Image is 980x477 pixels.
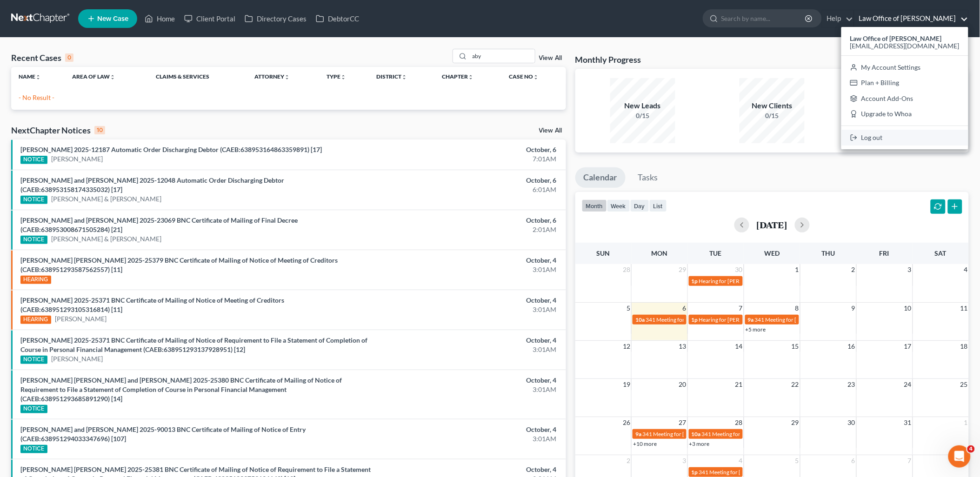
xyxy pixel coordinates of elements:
[734,417,744,428] span: 28
[841,60,968,75] a: My Account Settings
[20,176,284,193] a: [PERSON_NAME] and [PERSON_NAME] 2025-12048 Automatic Order Discharging Debtor (CAEB:6389531581743...
[384,425,557,434] div: October, 4
[20,236,47,244] div: NOTICE
[841,106,968,122] a: Upgrade to Whoa
[903,303,913,314] span: 10
[72,73,115,80] a: Area of Lawunfold_more
[738,455,744,466] span: 4
[20,156,47,164] div: NOTICE
[791,417,800,428] span: 29
[646,316,779,323] span: 341 Meeting for [PERSON_NAME] & [PERSON_NAME]
[748,316,754,323] span: 9a
[384,296,557,305] div: October, 4
[384,185,557,194] div: 6:01AM
[851,303,856,314] span: 9
[757,220,787,230] h2: [DATE]
[284,74,290,80] i: unfold_more
[841,130,968,146] a: Log out
[740,100,805,111] div: New Clients
[610,100,675,111] div: New Leads
[19,73,41,80] a: Nameunfold_more
[851,455,856,466] span: 6
[622,264,631,275] span: 28
[254,73,290,80] a: Attorneyunfold_more
[630,167,667,188] a: Tasks
[738,303,744,314] span: 7
[967,445,975,453] span: 4
[384,154,557,164] div: 7:01AM
[755,316,888,323] span: 341 Meeting for [PERSON_NAME] & [PERSON_NAME]
[20,196,47,204] div: NOTICE
[740,111,805,120] div: 0/15
[935,249,947,257] span: Sat
[903,379,913,390] span: 24
[51,354,103,364] a: [PERSON_NAME]
[678,264,687,275] span: 29
[692,278,698,285] span: 1p
[575,167,626,188] a: Calendar
[633,440,657,447] a: +10 more
[841,91,968,106] a: Account Add-Ons
[597,249,610,257] span: Sun
[854,10,968,27] a: Law Office of [PERSON_NAME]
[384,176,557,185] div: October, 6
[710,249,722,257] span: Tue
[468,74,473,80] i: unfold_more
[327,73,347,80] a: Typeunfold_more
[539,55,562,61] a: View All
[960,303,969,314] span: 11
[20,405,47,413] div: NOTICE
[94,126,105,134] div: 10
[20,146,322,153] a: [PERSON_NAME] 2025-12187 Automatic Order Discharging Debtor (CAEB:638953164863359891) [17]
[376,73,407,80] a: Districtunfold_more
[51,234,162,244] a: [PERSON_NAME] & [PERSON_NAME]
[692,431,701,437] span: 10a
[678,341,687,352] span: 13
[384,145,557,154] div: October, 6
[622,341,631,352] span: 12
[20,356,47,364] div: NOTICE
[97,15,128,22] span: New Case
[148,67,247,86] th: Claims & Services
[55,314,107,324] a: [PERSON_NAME]
[626,455,631,466] span: 2
[384,345,557,354] div: 3:01AM
[794,264,800,275] span: 1
[384,385,557,394] div: 3:01AM
[841,27,968,149] div: Law Office of [PERSON_NAME]
[841,75,968,91] a: Plan + Billing
[850,34,942,42] strong: Law Office of [PERSON_NAME]
[702,431,885,437] span: 341 Meeting for [PERSON_NAME] [PERSON_NAME] and [PERSON_NAME]
[509,73,539,80] a: Case Nounfold_more
[903,341,913,352] span: 17
[20,425,306,443] a: [PERSON_NAME] and [PERSON_NAME] 2025-90013 BNC Certificate of Mailing of Notice of Entry (CAEB:63...
[35,74,41,80] i: unfold_more
[20,336,367,353] a: [PERSON_NAME] 2025-25371 BNC Certificate of Mailing of Notice of Requirement to File a Statement ...
[699,278,772,285] span: Hearing for [PERSON_NAME]
[384,216,557,225] div: October, 6
[847,379,856,390] span: 23
[20,316,51,324] div: HEARING
[610,111,675,120] div: 0/15
[575,54,641,65] h3: Monthly Progress
[110,74,115,80] i: unfold_more
[384,265,557,274] div: 3:01AM
[682,303,687,314] span: 6
[880,249,889,257] span: Fri
[746,326,766,333] a: +5 more
[20,376,342,403] a: [PERSON_NAME] [PERSON_NAME] and [PERSON_NAME] 2025-25380 BNC Certificate of Mailing of Notice of ...
[692,316,698,323] span: 1p
[401,74,407,80] i: unfold_more
[622,417,631,428] span: 26
[960,379,969,390] span: 25
[19,93,559,102] p: - No Result -
[20,256,338,273] a: [PERSON_NAME] [PERSON_NAME] 2025-25379 BNC Certificate of Mailing of Notice of Meeting of Credito...
[626,303,631,314] span: 5
[903,417,913,428] span: 31
[180,10,240,27] a: Client Portal
[907,455,913,466] span: 7
[721,10,807,27] input: Search by name...
[734,264,744,275] span: 30
[51,154,103,164] a: [PERSON_NAME]
[384,465,557,474] div: October, 4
